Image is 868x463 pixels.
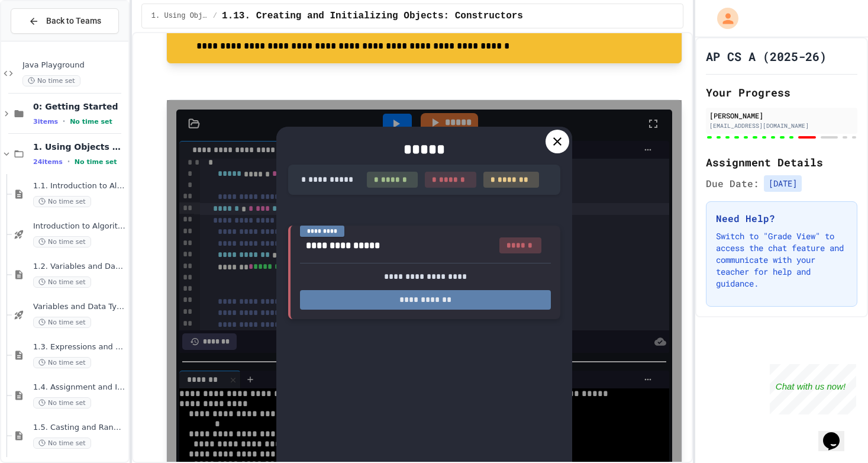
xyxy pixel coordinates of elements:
[709,121,854,130] div: [EMAIL_ADDRESS][DOMAIN_NAME]
[709,110,854,121] div: [PERSON_NAME]
[75,158,117,166] span: No time set
[818,416,856,451] iframe: chat widget
[770,364,856,414] iframe: chat widget
[22,75,80,86] span: No time set
[706,176,759,191] span: Due Date:
[33,317,91,328] span: No time set
[706,154,857,171] h2: Assignment Details
[716,211,847,226] h3: Need Help?
[33,397,91,409] span: No time set
[33,357,91,368] span: No time set
[716,230,847,290] p: Switch to "Grade View" to access the chat feature and communicate with your teacher for help and ...
[706,84,857,101] h2: Your Progress
[33,118,58,126] span: 3 items
[706,48,827,65] h1: AP CS A (2025-26)
[33,158,63,166] span: 24 items
[67,157,70,166] span: •
[11,8,119,34] button: Back to Teams
[33,196,91,207] span: No time set
[33,101,126,112] span: 0: Getting Started
[33,438,91,449] span: No time set
[33,181,126,191] span: 1.1. Introduction to Algorithms, Programming, and Compilers
[33,262,126,272] span: 1.2. Variables and Data Types
[764,175,802,192] span: [DATE]
[46,15,101,27] span: Back to Teams
[33,276,91,288] span: No time set
[33,382,126,393] span: 1.4. Assignment and Input
[33,221,126,231] span: Introduction to Algorithms, Programming, and Compilers
[213,11,217,21] span: /
[33,236,91,247] span: No time set
[33,423,126,433] span: 1.5. Casting and Ranges of Values
[705,5,741,32] div: My Account
[63,117,65,126] span: •
[70,118,112,126] span: No time set
[222,9,523,23] span: 1.13. Creating and Initializing Objects: Constructors
[22,60,126,70] span: Java Playground
[151,11,208,21] span: 1. Using Objects and Methods
[33,302,126,312] span: Variables and Data Types - Quiz
[33,142,126,152] span: 1. Using Objects and Methods
[33,342,126,352] span: 1.3. Expressions and Output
